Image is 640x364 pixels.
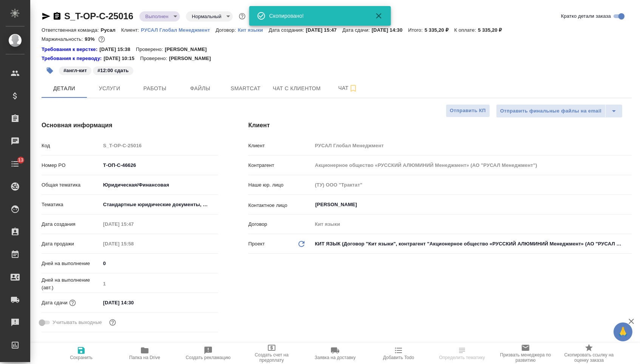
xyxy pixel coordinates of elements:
[42,27,101,33] p: Ответственная команда:
[42,221,100,228] p: Дата создания
[372,27,408,33] p: [DATE] 14:30
[614,322,632,341] button: 🙏
[498,352,553,363] span: Призвать менеджера по развитию
[165,46,212,53] p: [PERSON_NAME]
[425,27,454,33] p: 5 335,20 ₽
[216,27,238,33] p: Договор:
[176,343,240,364] button: Создать рекламацию
[42,121,218,130] h4: Основная информация
[70,355,93,360] span: Сохранить
[628,204,629,205] button: Open
[227,84,264,93] span: Smartcat
[141,27,216,33] p: РУСАЛ Глобал Менеджмент
[561,12,611,20] span: Кратко детали заказа
[248,240,265,248] p: Проект
[136,46,165,53] p: Проверено:
[53,12,62,21] button: Скопировать ссылку
[454,27,478,33] p: К оплате:
[113,343,176,364] button: Папка на Drive
[562,352,616,363] span: Скопировать ссылку на оценку заказа
[248,162,312,169] p: Контрагент
[100,219,167,230] input: Пустое поле
[85,36,96,42] p: 93%
[617,324,629,340] span: 🙏
[100,179,218,191] div: Юридическая/Финансовая
[500,107,601,116] span: Отправить финальные файлы на email
[101,27,121,33] p: Русал
[91,84,128,93] span: Услуги
[238,26,269,33] a: Кит языки
[139,11,180,22] div: Выполнен
[2,154,28,173] a: 13
[42,299,68,307] p: Дата сдачи
[186,355,231,360] span: Создать рекламацию
[58,67,92,73] span: англ-кит
[306,27,343,33] p: [DATE] 15:47
[42,62,58,79] button: Добавить тэг
[42,55,104,62] div: Нажми, чтобы открыть папку с инструкцией
[53,319,102,326] span: Учитывать выходные
[100,160,218,171] input: ✎ Введи что-нибудь
[269,12,364,20] div: Скопировано!
[370,11,388,20] button: Закрыть
[240,343,303,364] button: Создать счет на предоплату
[190,13,224,20] button: Нормальный
[446,104,490,117] button: Отправить КП
[137,84,173,93] span: Работы
[100,258,218,269] input: ✎ Введи что-нибудь
[100,198,218,211] div: Стандартные юридические документы, договоры, уставы
[42,46,99,53] a: Требования к верстке:
[46,84,82,93] span: Детали
[143,13,171,20] button: Выполнен
[182,84,218,93] span: Файлы
[248,221,312,228] p: Договор
[315,355,356,360] span: Заявка на доставку
[439,355,485,360] span: Определить тематику
[430,343,494,364] button: Определить тематику
[496,104,606,118] button: Отправить финальные файлы на email
[450,106,486,115] span: Отправить КП
[49,343,113,364] button: Сохранить
[100,140,218,151] input: Пустое поле
[244,352,299,363] span: Создать счет на предоплату
[121,27,141,33] p: Клиент:
[42,36,85,42] p: Маржинальность:
[312,160,632,171] input: Пустое поле
[367,343,430,364] button: Добавить Todo
[312,140,632,151] input: Пустое поле
[496,104,623,118] div: split button
[248,121,632,130] h4: Клиент
[42,46,99,53] div: Нажми, чтобы открыть папку с инструкцией
[312,179,632,190] input: Пустое поле
[237,11,247,21] button: Доп статусы указывают на важность/срочность заказа
[248,181,312,189] p: Наше юр. лицо
[248,142,312,150] p: Клиент
[141,26,216,33] a: РУСАЛ Глобал Менеджмент
[238,27,269,33] p: Кит языки
[100,278,218,289] input: Пустое поле
[100,238,167,249] input: Пустое поле
[342,27,371,33] p: Дата сдачи:
[42,276,100,292] p: Дней на выполнение (авт.)
[129,355,160,360] span: Папка на Drive
[312,238,632,250] div: КИТ ЯЗЫК (Договор "Кит языки", контрагент "Акционерное общество «РУССКИЙ АЛЮМИНИЙ Менеджмент» (АО...
[140,55,169,62] p: Проверено:
[100,297,167,308] input: ✎ Введи что-нибудь
[248,202,312,209] p: Контактное лицо
[303,343,367,364] button: Заявка на доставку
[169,55,216,62] p: [PERSON_NAME]
[42,12,51,21] button: Скопировать ссылку для ЯМессенджера
[42,260,100,267] p: Дней на выполнение
[478,27,508,33] p: 5 335,20 ₽
[42,181,100,189] p: Общая тематика
[557,343,621,364] button: Скопировать ссылку на оценку заказа
[63,67,87,74] p: #англ-кит
[42,142,100,150] p: Код
[14,156,28,164] span: 13
[42,162,100,169] p: Номер PO
[349,84,358,93] svg: Подписаться
[186,11,233,22] div: Выполнен
[312,219,632,230] input: Пустое поле
[97,67,129,74] p: #12:00 сдать
[68,298,77,308] button: Если добавить услуги и заполнить их объемом, то дата рассчитается автоматически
